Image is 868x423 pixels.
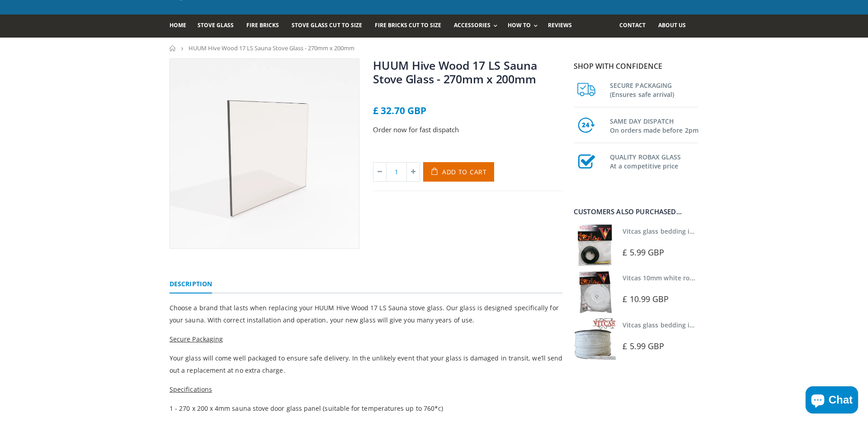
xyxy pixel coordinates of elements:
span: Stove Glass Cut To Size [292,21,362,29]
div: Customers also purchased... [574,208,698,215]
p: Shop with confidence [574,61,698,72]
a: Home [170,45,176,51]
h3: SECURE PACKAGING (Ensures safe arrival) [610,79,698,99]
p: Order now for fast dispatch [373,125,563,135]
span: Contact [619,21,646,29]
a: Accessories [454,14,502,38]
a: How To [508,14,542,38]
a: Vitcas glass bedding in tape - 2mm x 15mm x 2 meters (White) [623,321,815,329]
span: Specifications [170,385,212,394]
img: Vitcas stove glass bedding in tape [574,318,616,360]
span: Fire Bricks Cut To Size [375,21,441,29]
img: Vitcas white rope, glue and gloves kit 10mm [574,271,616,313]
span: Secure Packaging [170,335,223,343]
span: £ 10.99 GBP [623,293,669,304]
button: Add to Cart [423,162,494,182]
span: Choose a brand that lasts when replacing your HUUM Hive Wood 17 LS Sauna stove glass. Our glass i... [170,303,559,324]
h3: QUALITY ROBAX GLASS At a competitive price [610,151,698,171]
span: How To [508,21,531,29]
span: £ 32.70 GBP [373,104,426,117]
span: About us [658,21,686,29]
p: 1 - 270 x 200 x 4mm sauna stove door glass panel (suitable for temperatures up to 760*c) [170,402,563,414]
a: Fire Bricks Cut To Size [375,14,448,38]
span: £ 5.99 GBP [623,341,664,351]
span: Reviews [548,21,572,29]
img: Vitcas stove glass bedding in tape [574,224,616,266]
span: Home [170,21,186,29]
a: Stove Glass [198,14,241,38]
a: Stove Glass Cut To Size [292,14,368,38]
span: Accessories [454,21,491,29]
a: Home [170,14,193,38]
span: Fire Bricks [246,21,279,29]
span: Add to Cart [442,168,487,176]
a: Vitcas glass bedding in tape - 2mm x 10mm x 2 meters [623,227,791,236]
h3: SAME DAY DISPATCH On orders made before 2pm [610,115,698,135]
a: HUUM Hive Wood 17 LS Sauna Stove Glass - 270mm x 200mm [373,58,538,87]
a: Vitcas 10mm white rope kit - includes rope seal and glue! [623,274,800,282]
span: Your glass will come well packaged to ensure safe delivery. In the unlikely event that your glass... [170,354,562,375]
span: £ 5.99 GBP [623,247,664,258]
img: HUUM_Hive_Wood_17_LS_Sauna_Stove_Glass_800x_crop_center.webp [170,59,359,248]
a: Fire Bricks [246,14,286,38]
span: HUUM Hive Wood 17 LS Sauna Stove Glass - 270mm x 200mm [189,44,354,52]
inbox-online-store-chat: Shopify online store chat [803,386,861,416]
a: Reviews [548,14,579,38]
a: Description [170,275,212,293]
span: Stove Glass [198,21,234,29]
a: About us [658,14,693,38]
a: Contact [619,14,652,38]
